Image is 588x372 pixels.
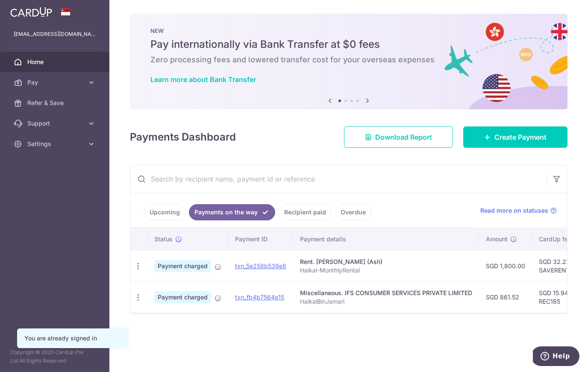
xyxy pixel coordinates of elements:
a: Payments on the way [189,204,275,220]
a: Download Report [344,126,453,148]
p: NEW [150,27,547,34]
img: Bank transfer banner [130,14,567,109]
h4: Payments Dashboard [130,129,236,145]
a: Create Payment [463,126,567,148]
span: Create Payment [494,132,547,142]
a: Read more on statuses [480,206,557,215]
p: Haikal-MonthlyRental [300,266,472,275]
h6: Zero processing fees and lowered transfer cost for your overseas expenses [150,55,547,65]
h5: Pay internationally via Bank Transfer at $0 fees [150,38,547,51]
img: CardUp [10,7,52,17]
span: Payment charged [154,260,211,272]
span: Support [27,119,84,128]
a: txn_5e258b539e8 [235,262,286,269]
a: Learn more about Bank Transfer [150,75,256,84]
span: Download Report [375,132,432,142]
span: Settings [27,140,84,148]
span: Amount [486,235,508,243]
p: [EMAIL_ADDRESS][DOMAIN_NAME] [14,30,96,38]
span: Refer & Save [27,99,84,107]
div: Miscellaneous. IFS CONSUMER SERVICES PRIVATE LIMITED [300,289,472,297]
a: Overdue [335,204,371,220]
div: Rent. [PERSON_NAME] (Ash) [300,258,472,266]
span: CardUp fee [539,235,571,243]
span: Pay [27,78,84,87]
td: SGD 32.22 SAVERENT179 [532,250,588,281]
a: Recipient paid [279,204,332,220]
a: txn_fb4b7564e15 [235,293,284,301]
td: SGD 15.94 REC185 [532,281,588,313]
span: Home [27,58,84,66]
th: Payment details [293,228,479,250]
th: Payment ID [228,228,293,250]
span: Status [154,235,173,243]
td: SGD 861.52 [479,281,532,313]
input: Search by recipient name, payment id or reference [130,165,547,193]
span: Payment charged [154,291,211,303]
p: HaikalBinJamari [300,297,472,306]
a: Upcoming [144,204,185,220]
td: SGD 1,800.00 [479,250,532,281]
div: You are already signed in [24,334,119,343]
iframe: Opens a widget where you can find more information [533,346,579,368]
span: Read more on statuses [480,206,548,215]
